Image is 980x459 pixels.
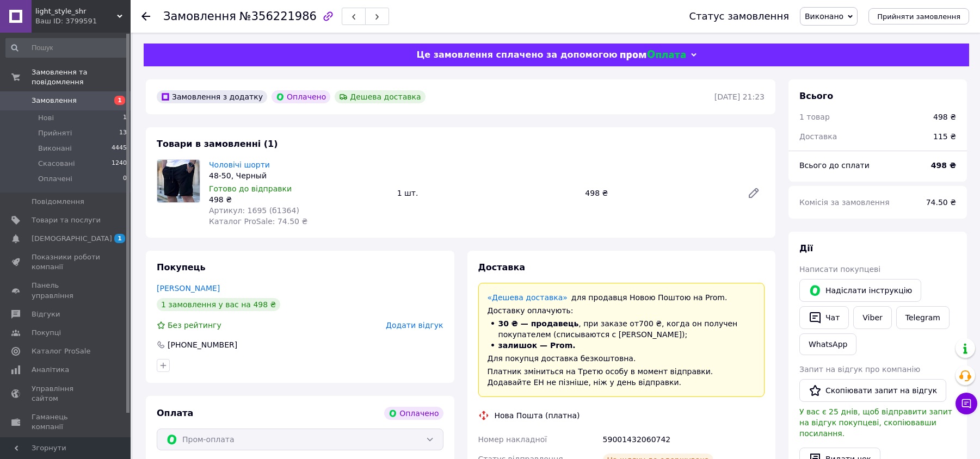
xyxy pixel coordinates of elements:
a: Редагувати [743,182,765,204]
div: 59001432060742 [601,430,767,449]
span: 1 [114,234,125,243]
div: [PHONE_NUMBER] [167,339,238,350]
li: , при заказе от 700 ₴ , когда он получен покупателем (списываются с [PERSON_NAME]); [488,318,756,340]
span: Виконано [805,12,843,21]
input: Пошук [5,38,128,58]
span: Товари та послуги [32,215,101,225]
div: Статус замовлення [689,11,789,22]
time: [DATE] 21:23 [714,92,765,101]
span: Замовлення та повідомлення [32,67,131,87]
span: light_style_shr [35,7,117,16]
img: evopay logo [620,50,686,60]
button: Прийняти замовлення [868,8,969,24]
div: 498 ₴ [209,194,389,205]
span: 4445 [112,144,127,153]
div: Оплачено [272,90,330,103]
div: 48-50, Черный [209,170,389,181]
span: Запит на відгук про компанію [799,365,920,374]
a: Viber [853,306,891,329]
span: Прийняті [38,128,72,138]
span: Скасовані [38,159,75,169]
div: 115 ₴ [927,125,963,148]
img: Чоловічі шорти [157,160,200,202]
span: 13 [119,128,127,138]
div: 498 ₴ [581,185,738,201]
span: Доставка [478,262,526,272]
span: Аналітика [32,365,69,375]
button: Чат [799,306,849,329]
span: Оплачені [38,174,72,184]
span: Артикул: 1695 (б1364) [209,206,299,215]
span: Управління сайтом [32,384,101,404]
div: Нова Пошта (платна) [492,410,583,421]
span: Каталог ProSale [32,346,90,356]
b: 498 ₴ [931,161,956,170]
span: Панель управління [32,281,101,300]
span: Нові [38,113,54,123]
span: Каталог ProSale: 74.50 ₴ [209,217,307,226]
span: Доставка [799,132,837,141]
span: Це замовлення сплачено за допомогою [416,49,617,60]
span: Дії [799,243,813,253]
span: Комісія за замовлення [799,198,890,207]
span: Показники роботи компанії [32,252,101,272]
button: Скопіювати запит на відгук [799,379,946,402]
span: залишок — Prom. [498,341,576,350]
a: [PERSON_NAME] [157,284,220,293]
span: 30 ₴ — продавець [498,319,579,328]
span: 1 [114,96,125,105]
div: для продавця Новою Поштою на Prom. [488,292,756,303]
span: 1 товар [799,113,830,121]
div: Для покупця доставка безкоштовна. [488,353,756,364]
span: [DEMOGRAPHIC_DATA] [32,234,112,244]
span: Замовлення [32,96,77,106]
div: Ваш ID: 3799591 [35,16,131,26]
span: №356221986 [239,10,317,23]
div: Платник зміниться на Третю особу в момент відправки. Додавайте ЕН не пізніше, ніж у день відправки. [488,366,756,388]
div: 498 ₴ [933,111,956,122]
a: Чоловічі шорти [209,160,270,169]
div: Замовлення з додатку [157,90,267,103]
div: 1 шт. [393,185,581,201]
span: 1240 [112,159,127,169]
span: Додати відгук [386,321,443,330]
span: 0 [123,174,127,184]
a: Telegram [896,306,950,329]
span: Всього до сплати [799,161,870,170]
div: Доставку оплачують: [488,305,756,316]
span: Покупці [32,328,61,338]
span: Написати покупцеві [799,265,880,274]
span: У вас є 25 днів, щоб відправити запит на відгук покупцеві, скопіювавши посилання. [799,407,952,438]
span: Всього [799,91,833,101]
button: Чат з покупцем [956,393,977,414]
span: 1 [123,113,127,123]
span: Оплата [157,408,193,418]
span: Готово до відправки [209,184,292,193]
span: Гаманець компанії [32,412,101,432]
div: Повернутися назад [141,11,150,22]
span: Замовлення [163,10,236,23]
a: «Дешева доставка» [488,293,568,302]
span: Відгуки [32,309,60,319]
div: Дешева доставка [335,90,425,103]
span: Номер накладної [478,435,547,444]
div: 1 замовлення у вас на 498 ₴ [157,298,280,311]
span: Без рейтингу [168,321,221,330]
div: Оплачено [384,407,443,420]
button: Надіслати інструкцію [799,279,921,302]
span: Покупець [157,262,206,272]
span: Товари в замовленні (1) [157,139,278,149]
span: Виконані [38,144,72,153]
a: WhatsApp [799,333,856,355]
span: Повідомлення [32,197,84,207]
span: Прийняти замовлення [877,13,960,21]
span: 74.50 ₴ [926,198,956,207]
